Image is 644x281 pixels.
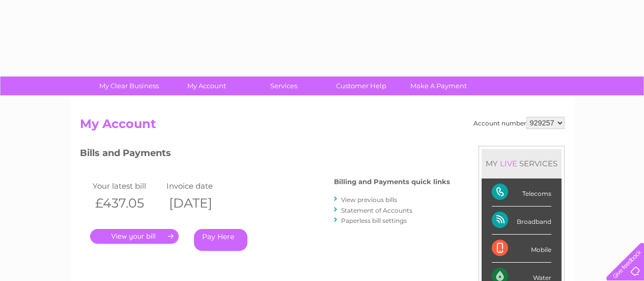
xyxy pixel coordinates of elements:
a: Customer Help [319,76,403,95]
td: Your latest bill [90,179,164,193]
a: Pay Here [194,229,247,251]
a: My Clear Business [87,76,171,95]
div: Telecoms [492,178,551,207]
th: [DATE] [164,193,238,214]
h2: My Account [80,117,565,136]
div: Account number [473,117,565,129]
div: Mobile [492,235,551,263]
div: Broadband [492,207,551,235]
a: Paperless bill settings [341,217,407,224]
h3: Bills and Payments [80,146,450,164]
td: Invoice date [164,179,238,193]
a: . [90,229,179,244]
div: MY SERVICES [482,149,562,178]
a: My Account [164,76,248,95]
a: Services [242,76,326,95]
h4: Billing and Payments quick links [334,178,450,186]
a: Statement of Accounts [341,207,412,214]
a: Make A Payment [397,76,481,95]
div: LIVE [498,159,519,168]
a: View previous bills [341,196,397,203]
th: £437.05 [90,193,164,214]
